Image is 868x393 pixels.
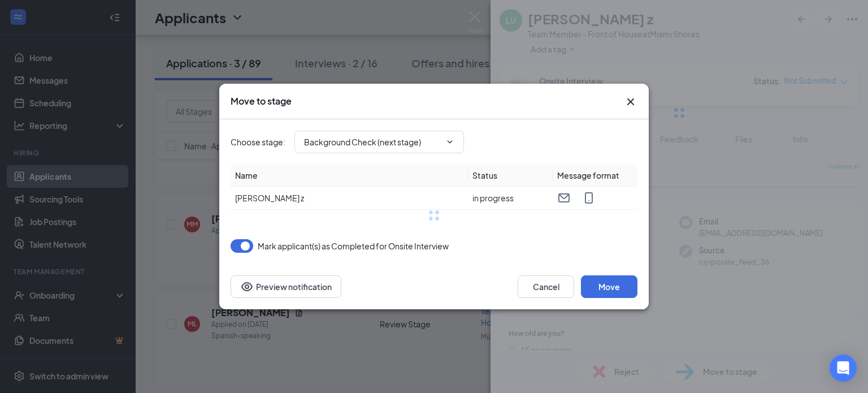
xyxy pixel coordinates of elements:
[553,165,637,187] th: Message format
[445,137,454,146] svg: ChevronDown
[518,275,574,298] button: Cancel
[231,165,468,187] th: Name
[582,191,596,205] svg: MobileSms
[468,187,553,210] td: in progress
[624,95,637,109] svg: Cross
[231,136,285,148] span: Choose stage :
[581,275,637,298] button: Move
[830,355,857,382] div: Open Intercom Messenger
[557,191,571,205] svg: Email
[235,193,304,203] span: [PERSON_NAME] z
[231,275,341,298] button: Preview notificationEye
[258,239,449,253] span: Mark applicant(s) as Completed for Onsite Interview
[240,280,254,293] svg: Eye
[624,95,637,109] button: Close
[231,95,292,107] h3: Move to stage
[468,165,553,187] th: Status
